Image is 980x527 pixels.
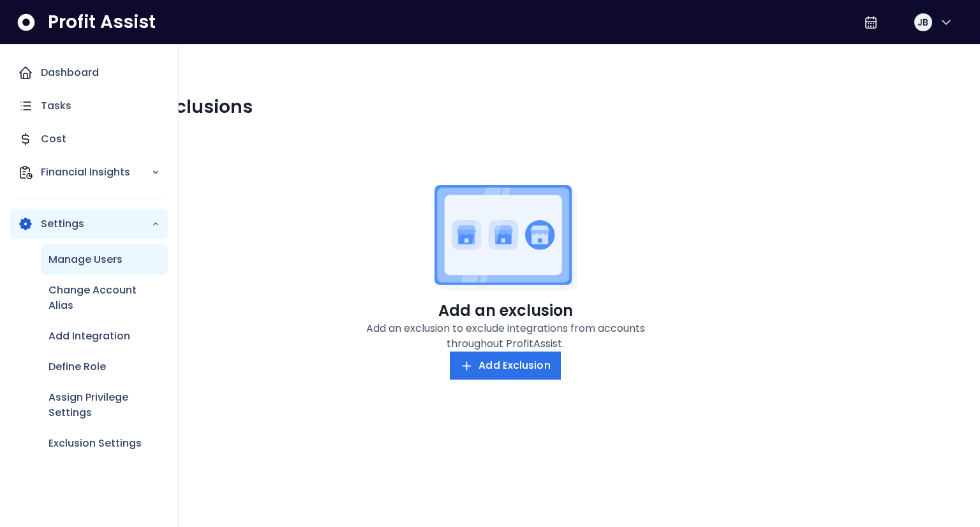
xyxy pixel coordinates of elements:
span: JB [917,16,928,29]
p: Exclusion Settings [48,436,142,451]
p: Assign Privilege Settings [48,390,160,420]
img: Exclusion [434,185,577,290]
p: Financial Insights [41,165,151,180]
button: Add Exclusion [450,352,560,380]
p: Manage Users [48,252,122,267]
p: Add an exclusion to exclude integrations from accounts throughout ProfitAssist. [362,321,649,352]
p: Dashboard [41,65,99,80]
p: Define Role [48,359,106,375]
p: Cost [41,131,66,147]
span: Add an exclusion [438,301,573,321]
p: Add Integration [48,329,130,344]
p: Settings [41,216,151,232]
span: Add Exclusion [479,358,550,373]
p: Tasks [41,98,71,114]
p: Change Account Alias [48,283,160,313]
span: Profit Assist [48,11,156,34]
